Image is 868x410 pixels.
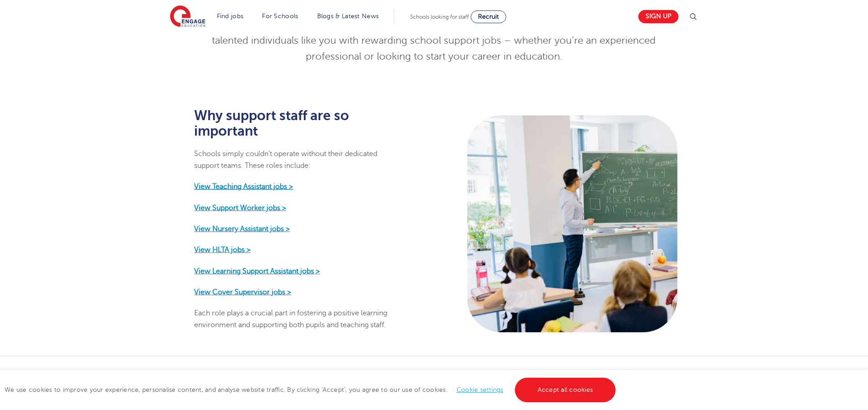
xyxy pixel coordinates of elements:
[5,386,618,393] span: We use cookies to improve your experience, personalise content, and analyse website traffic. By c...
[638,10,678,23] a: Sign up
[471,10,506,23] a: Recruit
[194,288,291,296] a: View Cover Supervisor jobs >
[194,147,397,172] p: Schools simply couldn’t operate without their dedicated support teams. These roles include:
[211,17,657,65] p: We understand just how essential these roles are. That’s why we’re dedicated to connecting talent...
[317,13,379,20] a: Blogs & Latest News
[194,203,286,212] a: View Support Worker jobs >
[478,13,499,20] span: Recruit
[170,5,205,28] img: Engage Education
[262,13,298,20] a: For Schools
[194,182,293,191] a: View Teaching Assistant jobs >
[194,267,320,275] a: View Learning Support Assistant jobs >
[194,246,251,254] a: View HLTA jobs >
[410,14,469,20] span: Schools looking for staff
[217,13,244,20] a: Find jobs
[194,225,290,233] a: View Nursery Assistant jobs >
[457,386,503,393] a: Cookie settings
[515,378,616,402] a: Accept all cookies
[194,307,397,331] p: Each role plays a crucial part in fostering a positive learning environment and supporting both p...
[194,107,349,138] strong: Why support staff are so important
